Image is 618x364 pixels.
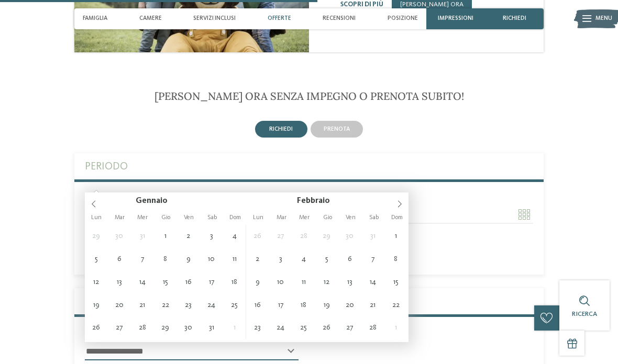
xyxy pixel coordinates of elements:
span: Febbraio 12, 2026 [315,271,338,294]
span: Febbraio 1, 2026 [384,225,407,248]
span: Famiglia [83,15,107,22]
span: Mar [108,214,131,221]
span: prenota [324,126,350,132]
span: Febbraio 24, 2026 [269,316,292,339]
span: Offerte [268,15,291,22]
span: Febbraio 17, 2026 [269,294,292,317]
span: Gio [316,214,339,221]
span: Gennaio 15, 2026 [154,271,177,294]
span: Ven [178,214,201,221]
span: Marzo 1, 2026 [384,316,407,339]
span: [PERSON_NAME] ora senza impegno o prenota subito! [154,89,464,103]
span: Gennaio 4, 2026 [223,225,246,248]
span: Febbraio 10, 2026 [269,271,292,294]
span: Gennaio 27, 2026 [269,225,292,248]
span: Mer [293,214,316,221]
span: richiedi [503,15,526,22]
span: Febbraio 4, 2026 [292,248,315,271]
span: Gennaio 2, 2026 [177,225,200,248]
span: Lun [247,214,270,221]
span: Febbraio 26, 2026 [315,316,338,339]
span: Gennaio [136,197,168,205]
span: Dicembre 30, 2025 [108,225,131,248]
span: Mer [131,214,154,221]
span: Gio [154,214,177,221]
span: Febbraio 28, 2026 [361,316,384,339]
span: Gennaio 16, 2026 [177,271,200,294]
span: Sab [201,214,224,221]
span: Febbraio 11, 2026 [292,271,315,294]
span: Gennaio 8, 2026 [154,248,177,271]
span: Gennaio 26, 2026 [246,225,269,248]
span: Servizi inclusi [193,15,236,22]
span: Gennaio 7, 2026 [131,248,154,271]
span: Recensioni [323,15,356,22]
span: Febbraio 23, 2026 [246,316,269,339]
span: Gennaio 10, 2026 [200,248,223,271]
span: Febbraio 14, 2026 [361,271,384,294]
span: Gennaio 21, 2026 [131,294,154,317]
span: Dicembre 29, 2025 [85,225,108,248]
span: Ricerca [572,311,597,317]
span: Gennaio 9, 2026 [177,248,200,271]
span: Febbraio 1, 2026 [223,316,246,339]
span: Gennaio 31, 2026 [200,316,223,339]
span: Febbraio 7, 2026 [361,248,384,271]
span: Gennaio 20, 2026 [108,294,131,317]
span: Febbraio [297,197,330,205]
span: Gennaio 11, 2026 [223,248,246,271]
span: Posizione [388,15,418,22]
span: Gennaio 25, 2026 [223,294,246,317]
span: Gennaio 26, 2026 [85,316,108,339]
span: Gennaio 27, 2026 [108,316,131,339]
span: Gennaio 6, 2026 [108,248,131,271]
span: Ven [339,214,362,221]
span: Febbraio 2, 2026 [246,248,269,271]
span: Gennaio 22, 2026 [154,294,177,317]
span: Gennaio 30, 2026 [177,316,200,339]
span: Gennaio 31, 2026 [361,225,384,248]
span: Gennaio 1, 2026 [154,225,177,248]
a: Scopri di più [340,1,383,8]
span: Sab [362,214,385,221]
span: Febbraio 3, 2026 [269,248,292,271]
input: Year [330,196,361,205]
span: Gennaio 18, 2026 [223,271,246,294]
span: Febbraio 22, 2026 [384,294,407,317]
span: Febbraio 21, 2026 [361,294,384,317]
span: Febbraio 27, 2026 [338,316,361,339]
span: Impressioni [438,15,473,22]
span: Mar [270,214,293,221]
span: Febbraio 9, 2026 [246,271,269,294]
span: Febbraio 18, 2026 [292,294,315,317]
span: Febbraio 20, 2026 [338,294,361,317]
span: Febbraio 6, 2026 [338,248,361,271]
span: Gennaio 29, 2026 [315,225,338,248]
span: Lun [85,214,108,221]
span: richiedi [269,126,293,132]
span: Febbraio 19, 2026 [315,294,338,317]
span: Febbraio 16, 2026 [246,294,269,317]
span: Gennaio 30, 2026 [338,225,361,248]
span: Gennaio 5, 2026 [85,248,108,271]
span: Febbraio 25, 2026 [292,316,315,339]
span: Dom [224,214,247,221]
span: Gennaio 29, 2026 [154,316,177,339]
span: Febbraio 5, 2026 [315,248,338,271]
span: Gennaio 23, 2026 [177,294,200,317]
span: Gennaio 17, 2026 [200,271,223,294]
label: Periodo [85,153,533,179]
span: Gennaio 3, 2026 [200,225,223,248]
span: Gennaio 13, 2026 [108,271,131,294]
span: Febbraio 15, 2026 [384,271,407,294]
span: Febbraio 13, 2026 [338,271,361,294]
span: Dicembre 31, 2025 [131,225,154,248]
input: Year [168,196,199,205]
span: Febbraio 8, 2026 [384,248,407,271]
span: Dom [385,214,409,221]
span: Gennaio 14, 2026 [131,271,154,294]
span: Gennaio 28, 2026 [292,225,315,248]
span: Gennaio 19, 2026 [85,294,108,317]
span: Camere [139,15,162,22]
span: Gennaio 28, 2026 [131,316,154,339]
